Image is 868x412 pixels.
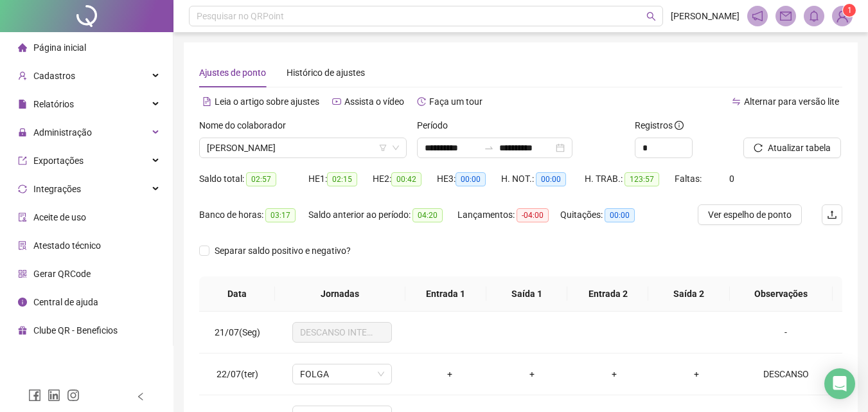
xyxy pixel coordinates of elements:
span: 00:42 [391,172,421,186]
span: Histórico de ajustes [287,67,365,78]
span: 02:15 [327,172,357,186]
div: + [583,367,645,381]
span: Registros [635,118,684,132]
span: 02:57 [246,172,276,186]
span: Central de ajuda [33,297,98,307]
div: HE 2: [373,172,437,186]
span: left [136,392,145,401]
div: Banco de horas: [199,208,308,222]
span: 03:17 [265,208,296,222]
span: swap [732,97,741,106]
span: -04:00 [517,208,549,222]
span: Exportações [33,156,84,166]
div: Lançamentos: [457,208,560,222]
span: solution [18,241,27,250]
span: youtube [332,97,341,106]
div: Open Intercom Messenger [824,368,855,399]
span: facebook [28,389,41,402]
span: audit [18,213,27,222]
th: Data [199,276,275,312]
span: Atestado técnico [33,240,101,251]
span: Separar saldo positivo e negativo? [209,244,356,258]
span: filter [379,144,387,152]
span: linkedin [48,389,60,402]
span: Assista o vídeo [344,96,404,107]
div: HE 1: [308,172,373,186]
span: FOLGA [300,364,384,384]
div: HE 3: [437,172,501,186]
span: to [484,143,494,153]
span: info-circle [18,298,27,307]
th: Entrada 1 [405,276,486,312]
span: info-circle [675,121,684,130]
div: + [666,367,727,381]
div: H. NOT.: [501,172,585,186]
span: user-add [18,71,27,80]
th: Observações [730,276,833,312]
span: sync [18,184,27,193]
span: 22/07(ter) [217,369,258,379]
span: ERICA NATALIA MEDEIROS RAMOS [207,138,399,157]
span: 1 [847,6,852,15]
div: + [501,367,563,381]
span: Observações [740,287,822,301]
img: 91077 [833,6,852,26]
span: Faça um tour [429,96,483,107]
span: file [18,100,27,109]
div: Quitações: [560,208,650,222]
span: file-text [202,97,211,106]
span: instagram [67,389,80,402]
span: DESCANSO INTER-JORNADA [300,323,384,342]
span: Administração [33,127,92,138]
span: gift [18,326,27,335]
span: Relatórios [33,99,74,109]
span: qrcode [18,269,27,278]
span: 04:20 [412,208,443,222]
div: Saldo anterior ao período: [308,208,457,222]
span: mail [780,10,792,22]
span: reload [754,143,763,152]
span: Página inicial [33,42,86,53]
span: notification [752,10,763,22]
span: Integrações [33,184,81,194]
span: - [784,327,787,337]
span: 21/07(Seg) [215,327,260,337]
span: 00:00 [536,172,566,186]
span: Leia o artigo sobre ajustes [215,96,319,107]
span: upload [827,210,837,220]
sup: Atualize o seu contato no menu Meus Dados [843,4,856,17]
span: Ajustes de ponto [199,67,266,78]
label: Período [417,118,456,132]
th: Saída 1 [486,276,567,312]
div: DESCANSO [748,367,824,381]
span: bell [808,10,820,22]
span: Gerar QRCode [33,269,91,279]
div: + [419,367,481,381]
button: Atualizar tabela [743,138,841,158]
span: Faltas: [675,174,704,184]
div: H. TRAB.: [585,172,675,186]
label: Nome do colaborador [199,118,294,132]
span: down [392,144,400,152]
span: Alternar para versão lite [744,96,839,107]
span: 0 [729,174,734,184]
span: 00:00 [456,172,486,186]
span: Atualizar tabela [768,141,831,155]
span: Aceite de uso [33,212,86,222]
span: Clube QR - Beneficios [33,325,118,336]
span: lock [18,128,27,137]
th: Jornadas [275,276,405,312]
span: 00:00 [605,208,635,222]
div: Saldo total: [199,172,308,186]
span: [PERSON_NAME] [671,9,740,23]
span: search [646,12,656,21]
th: Saída 2 [648,276,729,312]
th: Entrada 2 [567,276,648,312]
span: 123:57 [624,172,659,186]
button: Ver espelho de ponto [698,204,802,225]
span: Ver espelho de ponto [708,208,792,222]
span: home [18,43,27,52]
span: Cadastros [33,71,75,81]
span: history [417,97,426,106]
span: export [18,156,27,165]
